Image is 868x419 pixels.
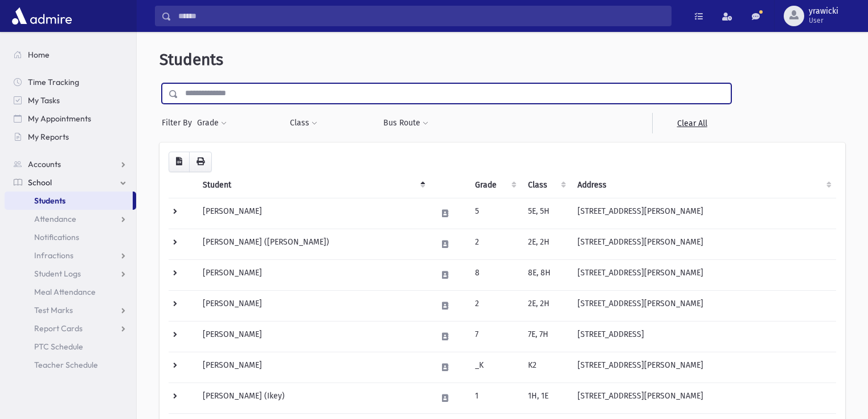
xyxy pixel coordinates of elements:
[468,198,521,229] td: 5
[521,198,571,229] td: 5E, 5H
[196,229,430,259] td: [PERSON_NAME] ([PERSON_NAME])
[5,283,136,301] a: Meal Attendance
[171,6,671,26] input: Search
[809,16,838,25] span: User
[571,172,836,198] th: Address: activate to sort column ascending
[196,259,430,290] td: [PERSON_NAME]
[28,132,69,142] span: My Reports
[521,172,571,198] th: Class: activate to sort column ascending
[196,321,430,352] td: [PERSON_NAME]
[196,198,430,229] td: [PERSON_NAME]
[521,259,571,290] td: 8E, 8H
[196,113,227,133] button: Grade
[28,95,60,105] span: My Tasks
[162,117,196,129] span: Filter By
[5,128,136,146] a: My Reports
[5,356,136,374] a: Teacher Schedule
[34,305,73,315] span: Test Marks
[196,383,430,413] td: [PERSON_NAME] (Ikey)
[468,383,521,413] td: 1
[189,152,212,172] button: Print
[5,337,136,356] a: PTC Schedule
[5,73,136,91] a: Time Tracking
[521,321,571,352] td: 7E, 7H
[289,113,318,133] button: Class
[468,229,521,259] td: 2
[34,214,76,224] span: Attendance
[196,352,430,383] td: [PERSON_NAME]
[521,352,571,383] td: K2
[5,301,136,319] a: Test Marks
[521,290,571,321] td: 2E, 2H
[5,173,136,192] a: School
[9,5,75,27] img: AdmirePro
[571,352,836,383] td: [STREET_ADDRESS][PERSON_NAME]
[196,290,430,321] td: [PERSON_NAME]
[571,259,836,290] td: [STREET_ADDRESS][PERSON_NAME]
[34,287,96,297] span: Meal Attendance
[34,250,73,261] span: Infractions
[809,7,838,16] span: yrawicki
[468,290,521,321] td: 2
[468,352,521,383] td: _K
[5,109,136,128] a: My Appointments
[28,113,91,124] span: My Appointments
[169,152,190,172] button: CSV
[571,321,836,352] td: [STREET_ADDRESS]
[34,360,98,370] span: Teacher Schedule
[5,319,136,337] a: Report Cards
[34,196,65,206] span: Students
[571,198,836,229] td: [STREET_ADDRESS][PERSON_NAME]
[5,91,136,109] a: My Tasks
[28,159,61,169] span: Accounts
[521,383,571,413] td: 1H, 1E
[468,259,521,290] td: 8
[5,210,136,228] a: Attendance
[159,50,223,69] span: Students
[28,177,52,188] span: School
[5,228,136,246] a: Notifications
[34,323,83,333] span: Report Cards
[28,50,50,60] span: Home
[34,269,81,279] span: Student Logs
[383,113,429,133] button: Bus Route
[28,77,79,87] span: Time Tracking
[571,383,836,413] td: [STREET_ADDRESS][PERSON_NAME]
[196,172,430,198] th: Student: activate to sort column descending
[34,341,83,352] span: PTC Schedule
[468,172,521,198] th: Grade: activate to sort column ascending
[34,232,79,242] span: Notifications
[5,246,136,265] a: Infractions
[5,265,136,283] a: Student Logs
[571,290,836,321] td: [STREET_ADDRESS][PERSON_NAME]
[652,113,731,133] a: Clear All
[571,229,836,259] td: [STREET_ADDRESS][PERSON_NAME]
[521,229,571,259] td: 2E, 2H
[5,192,133,210] a: Students
[5,155,136,173] a: Accounts
[468,321,521,352] td: 7
[5,46,136,64] a: Home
